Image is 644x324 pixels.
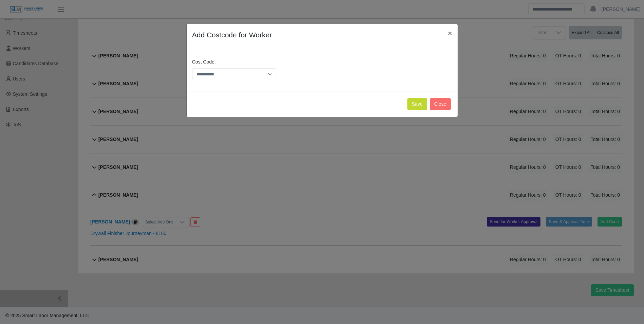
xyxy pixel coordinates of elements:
label: Cost Code: [192,58,216,66]
span: × [448,29,452,37]
button: Close [442,24,457,42]
h4: Add Costcode for Worker [192,30,272,40]
button: Close [430,98,451,110]
button: Save [407,98,427,110]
